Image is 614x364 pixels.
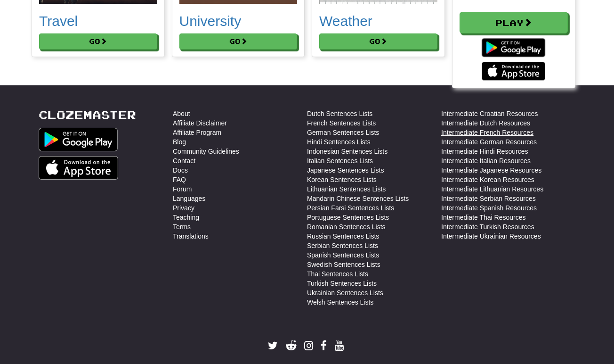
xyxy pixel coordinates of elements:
a: Terms [173,222,191,232]
a: Indonesian Sentences Lists [307,147,388,156]
h2: Travel [39,13,157,29]
a: Contact [173,156,195,165]
h2: Weather [319,13,437,29]
button: Go [179,33,298,50]
a: Swedish Sentences Lists [307,260,380,269]
a: Italian Sentences Lists [307,156,373,165]
a: Intermediate French Resources [441,128,533,137]
a: Persian Farsi Sentences Lists [307,203,394,213]
a: Teaching [173,213,199,222]
button: Go [319,33,437,50]
a: Affiliate Program [173,128,221,137]
a: Intermediate Dutch Resources [441,118,530,128]
a: Community Guidelines [173,147,239,156]
a: About [173,109,190,118]
a: Romanian Sentences Lists [307,222,386,232]
a: Intermediate Italian Resources [441,156,531,165]
button: Go [39,33,157,50]
a: Mandarin Chinese Sentences Lists [307,194,409,203]
a: Intermediate Hindi Resources [441,147,528,156]
a: Affiliate Disclaimer [173,118,227,128]
a: FAQ [173,175,186,184]
h2: University [179,13,298,29]
a: Hindi Sentences Lists [307,137,371,147]
a: Clozemaster [39,109,136,121]
a: Spanish Sentences Lists [307,250,379,260]
a: Welsh Sentences Lists [307,298,373,307]
a: French Sentences Lists [307,118,376,128]
a: Intermediate Spanish Resources [441,203,537,213]
a: Japanese Sentences Lists [307,165,384,175]
a: Privacy [173,203,194,213]
a: Thai Sentences Lists [307,269,368,279]
a: Intermediate Japanese Resources [441,165,541,175]
a: Korean Sentences Lists [307,175,377,184]
a: Intermediate Serbian Resources [441,194,536,203]
a: Intermediate Turkish Resources [441,222,534,232]
img: Get it on Google Play [39,128,118,151]
a: Dutch Sentences Lists [307,109,372,118]
a: Russian Sentences Lists [307,232,379,241]
img: Get it on App Store [39,156,118,180]
a: Intermediate Thai Resources [441,213,526,222]
a: Lithuanian Sentences Lists [307,184,386,194]
img: Get it on Google Play [477,33,550,62]
a: Languages [173,194,205,203]
a: Intermediate Lithuanian Resources [441,184,543,194]
a: Turkish Sentences Lists [307,279,377,288]
a: German Sentences Lists [307,128,379,137]
a: Intermediate Korean Resources [441,175,534,184]
img: Download_on_the_App_Store_Badge_US-UK_135x40-25178aeef6eb6b83b96f5f2d004eda3bffbb37122de64afbaef7... [482,62,545,81]
a: Serbian Sentences Lists [307,241,378,250]
a: Ukrainian Sentences Lists [307,288,383,298]
a: Intermediate German Resources [441,137,537,147]
a: Forum [173,184,192,194]
a: Translations [173,232,209,241]
a: Play [460,12,568,33]
a: Portuguese Sentences Lists [307,213,389,222]
a: Intermediate Ukrainian Resources [441,232,541,241]
a: Docs [173,165,188,175]
a: Blog [173,137,186,147]
a: Intermediate Croatian Resources [441,109,538,118]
